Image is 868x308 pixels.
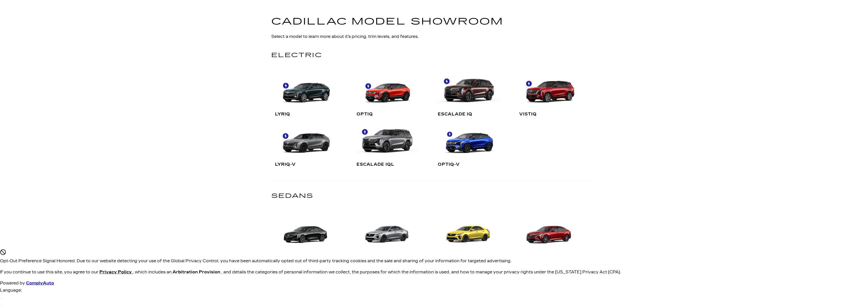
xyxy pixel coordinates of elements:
a: Vistiq Vistiq [516,72,597,123]
a: Escalade IQ Escalade IQ [434,72,516,123]
h3: Electric [271,50,597,60]
a: CT5 CT5 [516,213,597,263]
img: CT4-V [355,213,420,245]
div: Lyriq [275,112,349,119]
div: Vistiq [519,112,593,119]
a: CT4-V CT4-V [353,213,434,263]
strong: Arbitration Provision [173,270,220,274]
img: CT4-V Blackwing [437,213,502,245]
a: ComplyAuto [26,281,54,286]
p: Select a model to learn more about it's pricing, trim levels, and features. [271,33,597,40]
a: Optiq Optiq [353,72,434,123]
img: LYRIQ-V [274,123,339,155]
a: CT4 CT4 [271,213,353,263]
a: CT4-V Blackwing CT4-V Blackwing [434,213,516,263]
a: Lyriq Lyriq [271,72,353,123]
img: Escalade IQ [437,72,502,105]
img: ESCALADE IQL [355,123,420,155]
a: LYRIQ-V LYRIQ-V [271,123,353,173]
img: OPTIQ-V [437,123,502,155]
img: CT4 [274,213,339,245]
img: Vistiq [518,72,583,105]
a: ESCALADE IQL ESCALADE IQL [353,123,434,173]
div: Escalade IQ [438,112,512,119]
div: ESCALADE IQL [357,162,430,169]
a: OPTIQ-V OPTIQ-V [434,123,516,173]
img: Optiq [355,72,420,105]
img: Lyriq [274,72,339,105]
div: OPTIQ-V [438,162,512,169]
h3: Sedans [271,191,597,201]
h1: Cadillac Model Showroom [271,14,597,29]
a: Privacy Policy [99,270,133,274]
img: CT5 [518,213,583,245]
u: Privacy Policy [99,270,132,274]
div: LYRIQ-V [275,162,349,169]
div: Optiq [357,112,430,119]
